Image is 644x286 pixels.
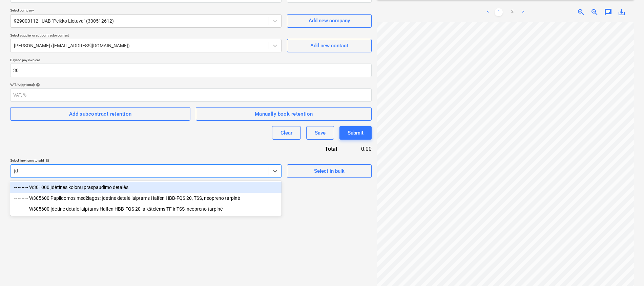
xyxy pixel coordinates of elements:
[10,204,282,214] div: -- -- -- -- W305600 Įdėtinė detalė laiptams Halfen HBB-FQS 20, aikštelėms TF ir TSS, neopreno tar...
[287,39,372,52] button: Add new contact
[44,159,49,163] span: help
[484,8,492,16] a: Previous page
[10,182,282,193] div: -- -- -- -- W301000 Įdėtinės kolonų praspaudimo detalės
[306,126,334,140] button: Save
[10,107,190,121] button: Add subcontract retention
[287,14,372,28] button: Add new company
[577,8,585,16] span: zoom_in
[508,8,516,16] a: Page 2
[10,82,372,87] div: VAT, % (optional)
[284,145,348,153] div: Total
[10,58,372,64] p: Days to pay invoices
[10,64,372,77] input: Days to pay invoices
[255,110,313,118] div: Manually book retention
[10,158,282,163] div: Select line-items to add
[310,41,348,50] div: Add new contact
[35,83,40,87] span: help
[287,164,372,178] button: Select in bulk
[10,88,372,102] input: VAT, %
[10,8,282,14] p: Select company
[519,8,527,16] a: Next page
[314,167,345,175] div: Select in bulk
[309,16,350,25] div: Add new company
[610,254,644,286] iframe: Chat Widget
[339,126,372,140] button: Submit
[196,107,372,121] button: Manually book retention
[495,8,503,16] a: Page 1 is your current page
[315,128,326,137] div: Save
[69,110,132,118] div: Add subcontract retention
[590,8,599,16] span: zoom_out
[281,128,292,137] div: Clear
[272,126,301,140] button: Clear
[604,8,612,16] span: chat
[10,193,282,204] div: -- -- -- -- W305600 Papildomos medžiagos: Įdėtinė detalė laiptams Halfen HBB-FQS 20, TSS, neopren...
[618,8,626,16] span: save_alt
[348,128,363,137] div: Submit
[10,33,282,39] p: Select supplier or subcontractor contact
[348,145,372,153] div: 0.00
